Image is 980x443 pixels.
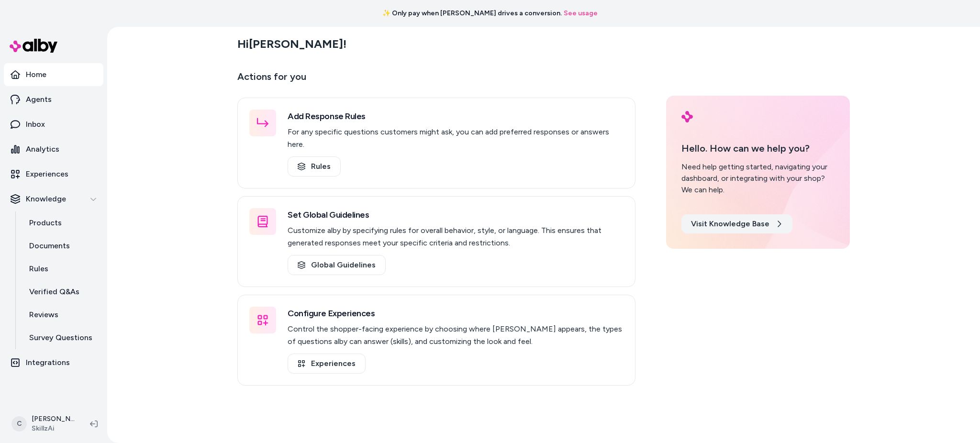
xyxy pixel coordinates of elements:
p: Agents [26,94,52,105]
a: Agents [4,88,103,111]
a: Products [20,211,103,234]
p: Documents [29,240,70,252]
p: Products [29,217,62,229]
a: Analytics [4,138,103,161]
p: Actions for you [237,69,635,92]
img: alby Logo [10,39,57,53]
p: Home [26,69,46,80]
p: Hello. How can we help you? [681,141,835,155]
h3: Add Response Rules [288,110,624,123]
p: Customize alby by specifying rules for overall behavior, style, or language. This ensures that ge... [288,224,624,249]
p: Rules [29,263,48,275]
h3: Configure Experiences [288,307,624,320]
button: Knowledge [4,188,103,210]
button: C[PERSON_NAME]SkillzAi [6,409,82,439]
a: Visit Knowledge Base [681,214,792,233]
a: Rules [20,257,103,280]
a: Verified Q&As [20,280,103,303]
span: SkillzAi [32,424,75,433]
p: For any specific questions customers might ask, you can add preferred responses or answers here. [288,126,624,151]
img: alby Logo [681,111,693,122]
a: Integrations [4,351,103,374]
a: Reviews [20,303,103,326]
a: See usage [564,9,598,18]
h2: Hi [PERSON_NAME] ! [237,37,346,51]
p: [PERSON_NAME] [32,414,75,424]
p: Reviews [29,309,58,321]
p: Analytics [26,144,59,155]
a: Rules [288,156,341,177]
a: Survey Questions [20,326,103,349]
div: Need help getting started, navigating your dashboard, or integrating with your shop? We can help. [681,161,835,196]
p: Experiences [26,168,68,180]
p: Verified Q&As [29,286,79,298]
a: Home [4,63,103,86]
p: Survey Questions [29,332,92,343]
span: C [11,416,27,432]
a: Documents [20,234,103,257]
a: Inbox [4,113,103,136]
span: ✨ Only pay when [PERSON_NAME] drives a conversion. [382,9,562,18]
p: Integrations [26,357,70,368]
p: Control the shopper-facing experience by choosing where [PERSON_NAME] appears, the types of quest... [288,323,624,348]
a: Experiences [4,163,103,186]
a: Global Guidelines [288,255,386,275]
a: Experiences [288,354,366,374]
p: Knowledge [26,193,66,205]
p: Inbox [26,119,45,130]
h3: Set Global Guidelines [288,208,624,221]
